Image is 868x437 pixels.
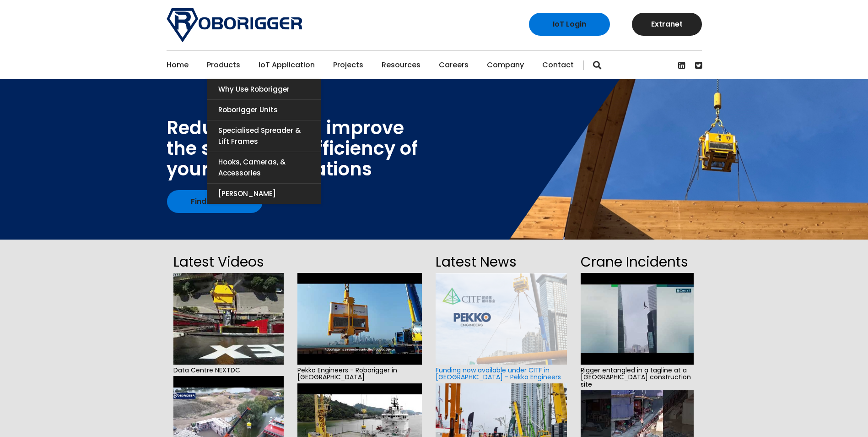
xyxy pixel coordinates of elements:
a: Careers [439,51,469,79]
a: Home [167,51,189,79]
img: hqdefault.jpg [173,273,284,365]
img: hqdefault.jpg [581,273,694,365]
a: Funding now available under CITF in [GEOGRAPHIC_DATA] - Pekko Engineers [436,366,561,382]
a: Hooks, Cameras, & Accessories [207,152,321,183]
h2: Crane Incidents [581,251,694,273]
a: Why use Roborigger [207,79,321,99]
a: Projects [333,51,363,79]
a: Roborigger Units [207,100,321,120]
a: Specialised Spreader & Lift Frames [207,120,321,152]
span: Pekko Engineers - Roborigger in [GEOGRAPHIC_DATA] [297,365,422,383]
a: Contact [542,51,574,79]
span: Rigger entangled in a tagline at a [GEOGRAPHIC_DATA] construction site [581,365,694,390]
h2: Latest Videos [173,251,284,273]
h2: Latest News [436,251,566,273]
a: Company [487,51,524,79]
a: IoT Login [529,13,610,36]
a: Products [207,51,240,79]
a: IoT Application [259,51,315,79]
a: Find out how [167,190,263,213]
img: hqdefault.jpg [297,273,422,365]
span: Data Centre NEXTDC [173,365,284,376]
div: Reduce cost and improve the safety and efficiency of your lifting operations [167,118,418,180]
a: Extranet [632,13,702,36]
img: Roborigger [167,8,302,42]
a: [PERSON_NAME] [207,184,321,204]
a: Resources [382,51,421,79]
